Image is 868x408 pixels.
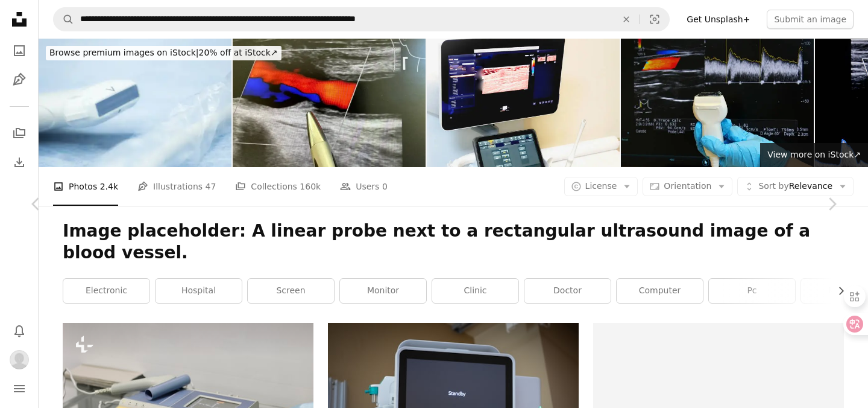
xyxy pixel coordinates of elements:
button: Menu [7,377,31,401]
a: monitor [340,279,426,303]
span: View more on iStock ↗ [767,150,861,159]
span: Relevance [758,180,832,193]
button: Submit an image [767,10,854,29]
button: Search Unsplash [54,8,74,31]
a: Illustrations 47 [137,167,216,206]
img: Analog photograph artistic weddings Madrid Spain Barcelona Costa del Sol [39,39,231,167]
button: Profile [7,348,31,372]
span: 47 [206,180,216,193]
a: computer [617,279,703,303]
a: Photos [7,39,31,63]
h1: Image placeholder: A linear probe next to a rectangular ultrasound image of a blood vessel. [63,220,844,264]
span: Browse premium images on iStock | [49,48,198,57]
span: Sort by [758,181,788,191]
a: Get Unsplash+ [679,10,757,29]
span: 0 [382,180,388,193]
button: scroll list to the right [830,279,844,303]
button: Sort byRelevance [737,177,854,196]
button: Clear [613,8,640,31]
span: Orientation [664,181,711,191]
a: View more on iStock↗ [760,143,868,167]
form: Find visuals sitewide [53,7,670,31]
button: Orientation [643,177,732,196]
a: clinic [432,279,518,303]
a: electronic [63,279,149,303]
img: Ultrasonography device. [427,39,620,167]
a: hospital [156,279,242,303]
a: Browse premium images on iStock|20% off at iStock↗ [39,39,289,68]
button: Notifications [7,319,31,343]
a: Collections 160k [235,167,321,206]
a: doctor [524,279,611,303]
div: 20% off at iStock ↗ [46,46,281,60]
a: Collections [7,121,31,145]
a: Next [796,146,868,262]
a: pc [709,279,795,303]
a: screen [248,279,334,303]
a: Illustrations [7,68,31,92]
img: Ultrasound of sclerotic plaque in carotid artery [233,39,426,167]
img: Avatar of user Season Zh [10,350,29,369]
img: Modern ultrasound linear diagnostic probe held in left hand in blue sterile glove with conductive... [621,39,814,167]
span: License [585,181,617,191]
a: Users 0 [340,167,388,206]
span: 160k [300,180,321,193]
button: License [564,177,638,196]
button: Visual search [640,8,669,31]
